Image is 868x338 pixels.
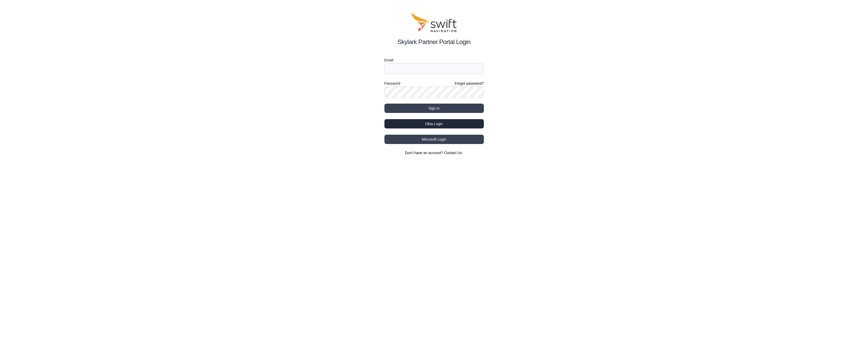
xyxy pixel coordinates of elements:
[384,119,484,128] button: Okta Login
[384,57,484,63] label: Email
[455,81,484,86] a: Forgot password?
[384,135,484,144] button: Microsoft Login
[444,151,462,155] a: Contact Us
[384,80,400,87] label: Password
[384,150,484,155] section: Don't have an account?
[384,104,484,113] button: Sign in
[384,37,484,47] h2: Skylark Partner Portal Login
